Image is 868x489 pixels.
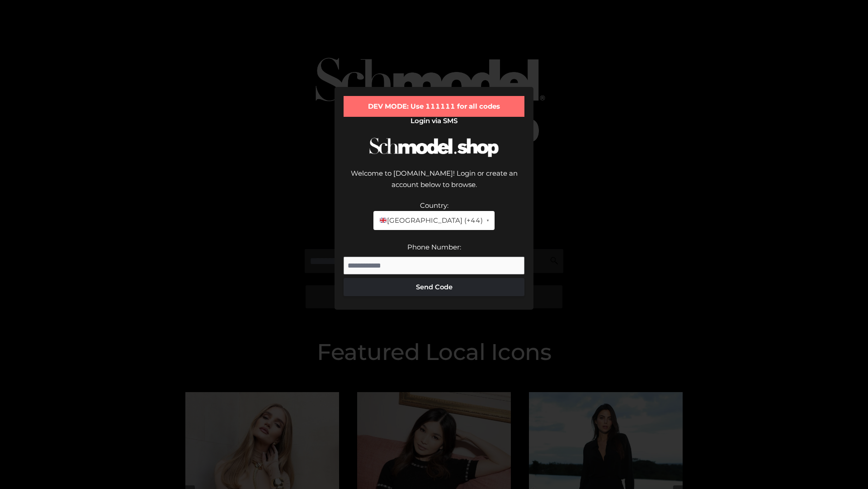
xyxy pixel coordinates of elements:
span: [GEOGRAPHIC_DATA] (+44) [379,215,482,226]
img: 🇬🇧 [380,217,387,224]
div: Welcome to [DOMAIN_NAME]! Login or create an account below to browse. [344,168,524,200]
div: DEV MODE: Use 111111 for all codes [344,96,524,117]
h2: Login via SMS [344,117,524,125]
button: Send Code [344,278,524,296]
label: Country: [420,201,448,210]
label: Phone Number: [407,243,461,251]
img: Schmodel Logo [366,129,502,165]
